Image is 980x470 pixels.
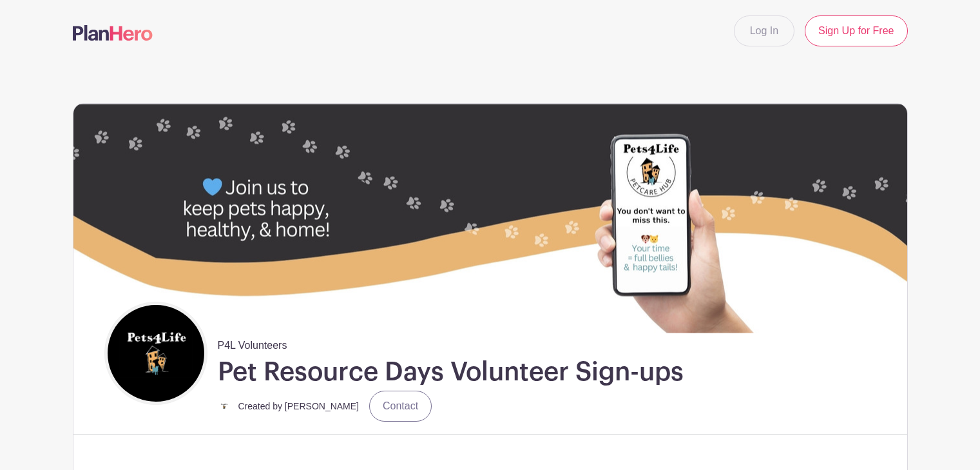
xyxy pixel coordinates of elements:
a: Contact [369,391,432,422]
img: 40210%20Zip%20(7).jpg [73,104,907,333]
small: Created by [PERSON_NAME] [238,401,360,411]
h1: Pet Resource Days Volunteer Sign-ups [218,356,684,388]
span: P4L Volunteers [218,333,287,353]
a: Sign Up for Free [805,15,907,46]
img: square%20black%20logo%20FB%20profile.jpg [108,305,204,402]
img: small%20square%20logo.jpg [218,400,231,413]
a: Log In [734,15,794,46]
img: logo-507f7623f17ff9eddc593b1ce0a138ce2505c220e1c5a4e2b4648c50719b7d32.svg [73,25,153,41]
